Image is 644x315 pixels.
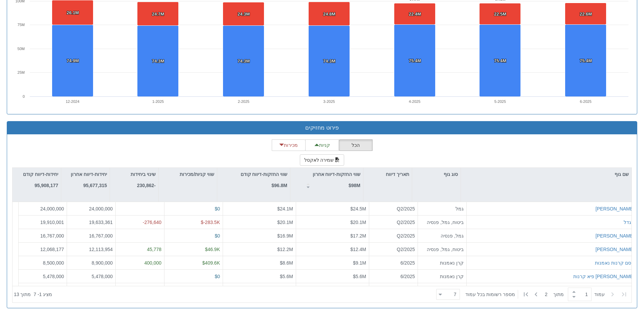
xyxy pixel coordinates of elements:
div: גמל [421,205,464,212]
span: ‏מספר רשומות בכל עמוד [465,291,515,298]
strong: 95,908,177 [35,183,58,188]
text: 25M [18,70,25,74]
p: יחידות-דיווח אחרון [71,171,107,178]
span: $5.6M [280,274,293,279]
text: 3-2025 [323,99,335,104]
div: Q2/2025 [372,219,415,226]
text: 2-2025 [238,99,249,104]
button: הכל [339,139,373,151]
tspan: 74.9M [67,58,79,63]
div: 8,500,000 [21,260,64,266]
div: 16,767,000 [21,232,64,239]
p: יחידות-דיווח קודם [23,171,58,178]
span: $17.2M [350,233,366,239]
span: $0 [215,206,220,211]
div: סוג גוף [412,168,461,181]
div: 400,000 [118,260,161,266]
div: גמל, פנסיה [421,232,464,239]
span: $5.6M [353,274,366,279]
text: 5-2025 [494,99,506,104]
div: שם גוף [461,168,631,181]
span: $0 [215,233,220,239]
div: 5,478,000 [70,273,113,280]
div: -276,640 [118,219,161,226]
button: [PERSON_NAME] [596,232,635,239]
button: קניות [305,139,339,151]
text: 0 [23,94,25,98]
button: שמירה לאקסל [300,154,345,166]
text: 6-2025 [580,99,592,104]
div: ביטוח, גמל, פנסיה [421,219,464,226]
span: $20.1M [350,220,366,225]
tspan: 75.4M [409,58,421,63]
text: 50M [18,47,25,51]
tspan: 26.1M [67,10,79,15]
span: 2 [545,291,553,298]
text: 12-2024 [66,99,79,104]
span: $24.5M [350,206,366,211]
div: 16,767,000 [70,232,113,239]
div: 19,910,001 [21,219,64,226]
span: ‏עמוד [594,291,605,298]
div: Q2/2025 [372,246,415,253]
p: שינוי ביחידות [131,171,156,178]
span: $12.2M [277,247,293,252]
div: שווי קניות/מכירות [159,168,217,181]
h3: פירוט מחזיקים [12,125,632,131]
strong: $98M [349,183,360,188]
div: 6/2025 [372,273,415,280]
span: $24.1M [277,206,293,211]
tspan: 24.8M [323,12,335,17]
button: [PERSON_NAME] [596,205,635,212]
div: 45,778 [118,246,161,253]
button: [PERSON_NAME] [596,246,635,253]
span: $12.4M [350,247,366,252]
text: 4-2025 [409,99,420,104]
strong: 95,677,315 [83,183,107,188]
span: $0 [215,274,220,279]
div: ‏ מתוך [434,287,630,302]
p: שווי החזקות-דיווח אחרון [313,171,360,178]
strong: -230,862 [137,183,156,188]
span: $8.6M [280,260,293,266]
button: מכירות [272,139,306,151]
tspan: 22.6M [580,12,592,17]
div: Q2/2025 [372,205,415,212]
span: $-283.5K [201,220,220,225]
button: קסם קרנות נאמנות [595,260,635,266]
tspan: 74.3M [323,59,335,64]
div: 6/2025 [372,260,415,266]
tspan: 24.7M [152,12,164,17]
button: מגדל [624,219,635,226]
tspan: 74.3M [238,59,250,64]
text: 75M [18,23,25,27]
div: ביטוח, גמל, פנסיה [421,246,464,253]
span: $9.1M [353,260,366,266]
tspan: 75.4M [580,58,592,63]
tspan: 74.3M [152,59,164,64]
div: 12,113,954 [70,246,113,253]
tspan: 22.5M [494,12,506,17]
span: $20.1M [277,220,293,225]
strong: $96.8M [271,183,287,188]
span: $16.9M [277,233,293,239]
div: 5,478,000 [21,273,64,280]
div: ‏מציג 1 - 7 ‏ מתוך 13 [14,287,52,302]
tspan: 24.3M [238,12,250,17]
div: 12,068,177 [21,246,64,253]
span: $409.6K [202,260,220,266]
p: שווי החזקות-דיווח קודם [241,171,287,178]
tspan: 75.4M [494,58,506,63]
div: קרן נאמנות [421,260,464,266]
div: תאריך דיווח [363,168,412,181]
div: 19,633,361 [70,219,113,226]
text: 1-2025 [152,99,164,104]
div: Q2/2025 [372,232,415,239]
button: [PERSON_NAME] פיא קרנות [573,273,635,280]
